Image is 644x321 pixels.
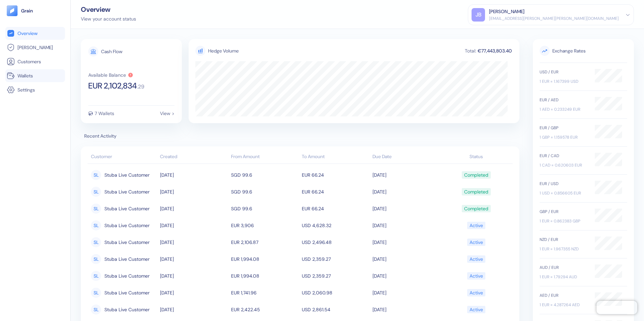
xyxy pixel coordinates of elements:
div: EUR / USD [540,181,588,187]
div: Status [444,153,509,160]
div: 1 GBP = 1.159578 EUR [540,134,588,140]
div: 7 Wallets [95,111,114,116]
div: View your account status [81,15,136,23]
td: EUR 3,906 [229,217,300,234]
div: AED / EUR [540,292,588,298]
div: SL [91,271,101,281]
a: [PERSON_NAME] [7,43,64,51]
td: [DATE] [371,234,442,251]
span: Stuba Live Customer [104,237,150,248]
div: SL [91,305,101,315]
span: Stuba Live Customer [104,169,150,181]
td: EUR 66.24 [300,200,371,217]
td: EUR 1,741.96 [229,284,300,301]
div: Cash Flow [101,49,122,54]
th: Customer [88,150,158,164]
div: 1 EUR = 0.862383 GBP [540,218,588,224]
td: [DATE] [371,284,442,301]
div: [PERSON_NAME] [489,8,524,15]
td: SGD 99.6 [229,167,300,183]
th: Created [158,150,229,164]
td: [DATE] [371,267,442,284]
div: View > [160,111,174,116]
td: EUR 2,106.87 [229,234,300,251]
a: Wallets [7,72,64,80]
div: SL [91,204,101,214]
div: 1 AED = 0.233249 EUR [540,106,588,112]
div: 1 EUR = 1.167399 USD [540,78,588,84]
td: USD 2,359.27 [300,251,371,267]
td: EUR 2,422.45 [229,301,300,318]
td: [DATE] [158,267,229,284]
div: €77,443,803.40 [477,48,513,53]
div: Active [470,304,483,315]
div: 1 EUR = 1.967355 NZD [540,246,588,252]
div: EUR / AED [540,97,588,103]
td: EUR 66.24 [300,183,371,200]
td: USD 2,496.48 [300,234,371,251]
div: USD / EUR [540,69,588,75]
td: [DATE] [371,183,442,200]
span: Overview [18,30,37,37]
div: SL [91,187,101,197]
div: EUR / GBP [540,125,588,131]
div: Active [470,237,483,248]
div: 1 EUR = 1.79294 AUD [540,274,588,280]
td: SGD 99.6 [229,183,300,200]
a: Customers [7,58,64,66]
td: [DATE] [158,200,229,217]
td: [DATE] [158,284,229,301]
div: SL [91,254,101,264]
div: Completed [464,186,488,198]
span: Stuba Live Customer [104,203,150,214]
td: USD 4,628.32 [300,217,371,234]
div: [EMAIL_ADDRESS][PERSON_NAME][PERSON_NAME][DOMAIN_NAME] [489,15,619,22]
span: Stuba Live Customer [104,186,150,198]
div: Active [470,253,483,265]
div: 1 CAD = 0.620603 EUR [540,162,588,168]
div: SL [91,220,101,230]
td: [DATE] [371,251,442,267]
a: Overview [7,29,64,37]
div: SL [91,237,101,247]
td: [DATE] [158,301,229,318]
div: GBP / EUR [540,209,588,215]
div: EUR / CAD [540,153,588,159]
span: Recent Activity [81,133,519,140]
img: logo-tablet-V2.svg [7,5,18,16]
iframe: Chatra live chat [597,301,637,314]
span: . 29 [137,84,144,90]
div: Active [470,270,483,282]
div: JB [472,8,485,22]
td: EUR 1,994.08 [229,267,300,284]
th: To Amount [300,150,371,164]
td: SGD 99.6 [229,200,300,217]
td: [DATE] [371,217,442,234]
td: EUR 1,994.08 [229,251,300,267]
button: Available Balance [88,72,133,78]
td: USD 2,861.54 [300,301,371,318]
td: USD 2,359.27 [300,267,371,284]
span: Stuba Live Customer [104,287,150,298]
a: Settings [7,86,64,94]
div: 1 EUR = 4.287264 AED [540,302,588,308]
div: Hedge Volume [208,47,239,55]
span: [PERSON_NAME] [18,44,53,51]
div: SL [91,170,101,180]
div: Total: [464,48,477,53]
div: Completed [464,203,488,214]
td: USD 2,060.98 [300,284,371,301]
span: Stuba Live Customer [104,270,150,282]
span: EUR 2,102,834 [88,82,137,90]
td: [DATE] [158,167,229,183]
th: From Amount [229,150,300,164]
td: [DATE] [371,167,442,183]
td: EUR 66.24 [300,167,371,183]
th: Due Date [371,150,442,164]
div: Completed [464,169,488,181]
div: AUD / EUR [540,264,588,271]
td: [DATE] [158,251,229,267]
span: Stuba Live Customer [104,253,150,265]
div: NZD / EUR [540,237,588,243]
span: Customers [18,58,41,65]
